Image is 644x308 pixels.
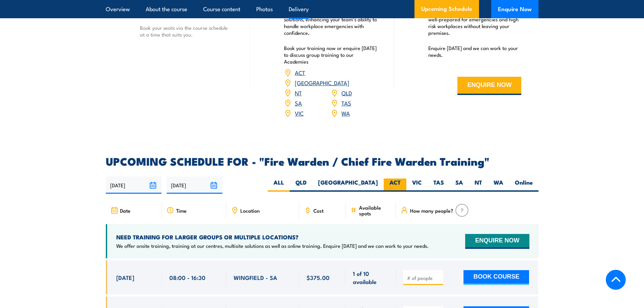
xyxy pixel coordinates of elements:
[428,179,450,192] label: TAS
[116,242,429,249] p: We offer onsite training, training at our centres, multisite solutions as well as online training...
[295,89,302,97] a: NT
[295,109,304,117] a: VIC
[240,208,260,213] span: Location
[509,179,539,192] label: Online
[295,78,349,87] a: [GEOGRAPHIC_DATA]
[295,99,302,107] a: SA
[450,179,469,192] label: SA
[359,205,391,216] span: Available spots
[353,269,388,285] span: 1 of 10 available
[106,156,539,166] h2: UPCOMING SCHEDULE FOR - "Fire Warden / Chief Fire Warden Training"
[284,45,377,65] p: Book your training now or enquire [DATE] to discuss group training to our Academies
[106,176,162,194] input: From date
[307,274,330,281] span: $375.00
[428,2,522,36] p: We offer convenient nationwide training tailored to you, ensuring your staff are well-prepared fo...
[295,68,305,76] a: ACT
[116,274,134,281] span: [DATE]
[469,179,488,192] label: NT
[406,179,428,192] label: VIC
[176,208,187,213] span: Time
[428,45,522,58] p: Enquire [DATE] and we can work to your needs.
[465,234,529,249] button: ENQUIRE NOW
[116,233,429,241] h4: NEED TRAINING FOR LARGER GROUPS OR MULTIPLE LOCATIONS?
[488,179,509,192] label: WA
[120,208,130,213] span: Date
[140,24,233,38] p: Book your seats via the course schedule at a time that suits you.
[341,109,350,117] a: WA
[169,274,206,281] span: 08:00 - 16:30
[290,179,312,192] label: QLD
[384,179,406,192] label: ACT
[167,176,222,194] input: To date
[407,275,441,281] input: # of people
[312,179,384,192] label: [GEOGRAPHIC_DATA]
[284,2,377,36] p: Our Academies are located nationally and provide customised safety training solutions, enhancing ...
[410,208,453,213] span: How many people?
[268,179,290,192] label: ALL
[234,274,277,281] span: WINGFIELD - SA
[457,77,521,95] button: ENQUIRE NOW
[463,270,529,285] button: BOOK COURSE
[341,89,352,97] a: QLD
[313,208,324,213] span: Cost
[341,99,351,107] a: TAS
